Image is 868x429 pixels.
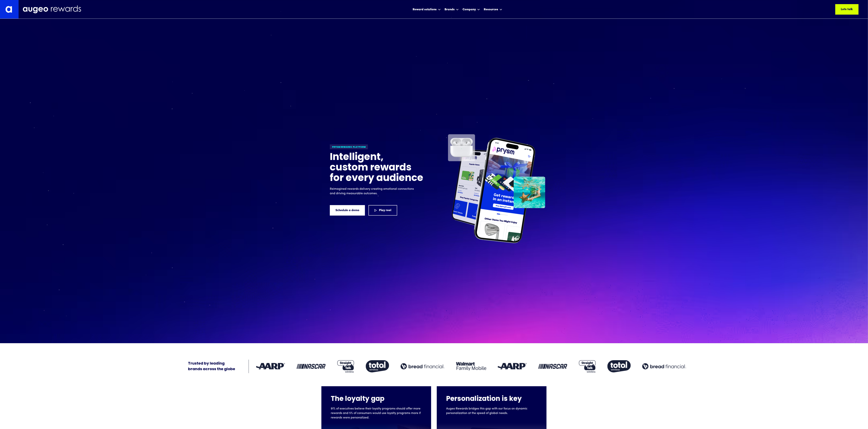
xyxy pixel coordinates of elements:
[330,152,424,184] h1: Intelligent, custom rewards for every audience
[188,361,235,372] div: Trusted by leading brands across the globe
[456,362,486,371] img: Client logo: Walmart Family Mobile
[330,205,365,216] a: Schedule a demo
[331,407,422,420] p: 91% of executives believe their loyalty programs should offer more rewards and 5% of consumers wo...
[330,187,416,196] p: Reimagined rewards delivery creating emotional connections and driving measurable outcomes.
[412,4,442,14] div: Reward solutions
[413,7,437,12] div: Reward solutions
[483,4,503,14] div: Resources
[462,4,481,14] div: Company
[484,7,498,12] div: Resources
[835,4,859,15] a: Lets talk
[369,205,397,216] a: Play reel
[331,396,422,403] h4: The loyalty gap
[463,7,476,12] div: Company
[445,7,455,12] div: Brands
[444,4,460,14] div: Brands
[446,396,537,403] h4: Personalization is key
[446,407,537,416] p: Augeo Rewards bridges this gap with our focus on dynamic personalization at the speed of global n...
[330,144,368,149] div: Prysm Rewards platform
